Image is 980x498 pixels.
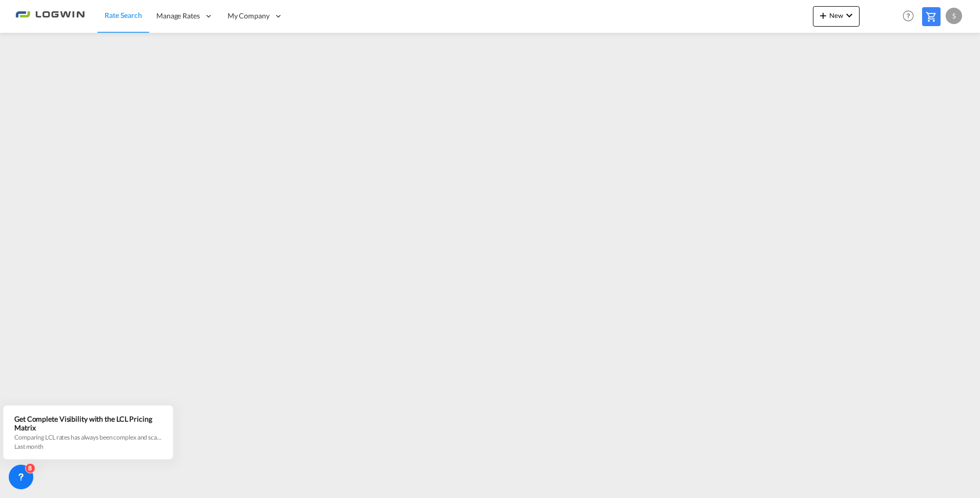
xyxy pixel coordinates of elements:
[817,11,855,19] span: New
[900,7,917,25] span: Help
[156,11,200,21] span: Manage Rates
[228,11,270,21] span: My Company
[946,8,962,24] div: S
[817,9,829,22] md-icon: icon-plus 400-fg
[900,7,922,26] div: Help
[843,9,855,22] md-icon: icon-chevron-down
[813,6,860,27] button: icon-plus 400-fgNewicon-chevron-down
[105,11,142,19] span: Rate Search
[15,5,85,28] img: 2761ae10d95411efa20a1f5e0282d2d7.png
